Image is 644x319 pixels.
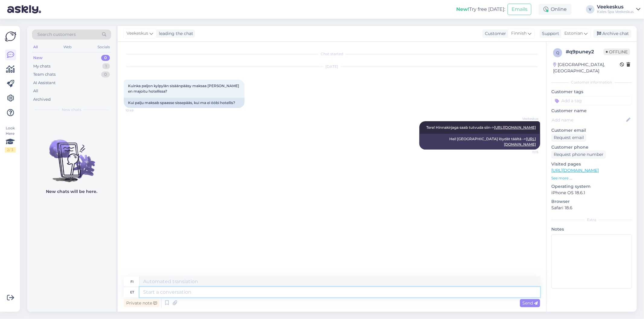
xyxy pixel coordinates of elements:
span: New chats [62,107,81,112]
p: iPhone OS 18.6.1 [551,190,632,196]
div: Team chats [33,71,56,77]
div: et [130,287,134,297]
span: Veekeskus [516,116,538,121]
p: Notes [551,226,632,232]
span: Send [522,300,538,306]
span: 10:49 [126,108,148,113]
div: AI Assistant [33,80,56,86]
div: leading the chat [156,30,193,37]
img: No chats [27,129,116,183]
div: My chats [33,63,50,69]
div: Look Here [5,125,16,153]
div: Customer information [551,80,632,85]
div: Private note [124,299,159,307]
span: Search customers [37,31,76,38]
p: Operating system [551,183,632,190]
p: Customer email [551,127,632,134]
p: Customer tags [551,89,632,95]
div: 2 / 3 [5,147,16,153]
div: # q9puney2 [566,48,604,55]
div: 0 [101,55,110,61]
img: Askly Logo [5,31,16,42]
a: [URL][DOMAIN_NAME] [494,125,536,130]
div: Archive chat [593,30,631,38]
div: Chat started [124,51,540,57]
span: Finnish [511,30,527,37]
a: VeekeskusKales Spa Veekeskus [597,5,640,14]
input: Add name [552,117,625,123]
div: Archived [33,96,51,103]
div: fi [131,276,134,287]
span: Offline [604,49,630,55]
p: Customer phone [551,144,632,150]
div: Hei! [GEOGRAPHIC_DATA] löydät täältä -> [419,134,540,150]
div: Veekeskus [597,5,634,9]
p: New chats will be here. [46,188,97,195]
div: Try free [DATE]: [456,6,505,13]
span: Estonian [564,30,583,37]
div: Socials [96,43,111,51]
div: [GEOGRAPHIC_DATA], [GEOGRAPHIC_DATA] [553,62,620,74]
p: Visited pages [551,161,632,167]
p: Safari 18.6 [551,205,632,211]
div: V [586,5,594,14]
div: All [33,88,38,94]
div: Customer [482,30,506,37]
div: Online [539,4,572,15]
div: 0 [101,71,110,77]
span: Kuinka paljon kylpylän sisäänpääsy maksaa [PERSON_NAME] en majoitu hotellissa? [128,84,240,93]
span: Veekeskus [127,30,148,37]
span: 11:15 [516,150,538,154]
div: New [33,55,43,61]
span: q [556,50,559,55]
span: Tere! Hinnakirjaga saab tutvuda siin-> [426,125,536,130]
p: See more ... [551,175,632,181]
p: Customer name [551,108,632,114]
input: Add a tag [551,96,632,105]
div: [DATE] [124,64,540,69]
div: Extra [551,217,632,223]
div: Request email [551,134,586,142]
p: Browser [551,198,632,205]
div: Support [540,30,559,37]
b: New! [456,6,469,12]
div: Request phone number [551,150,606,159]
div: Kui palju maksab spaasse sissepääs, kui ma ei ööbi hotellis? [124,98,245,108]
div: Web [62,43,73,51]
button: Emails [508,4,531,15]
div: 1 [102,63,110,69]
a: [URL][DOMAIN_NAME] [551,168,599,173]
div: Kales Spa Veekeskus [597,9,634,14]
div: All [32,43,39,51]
